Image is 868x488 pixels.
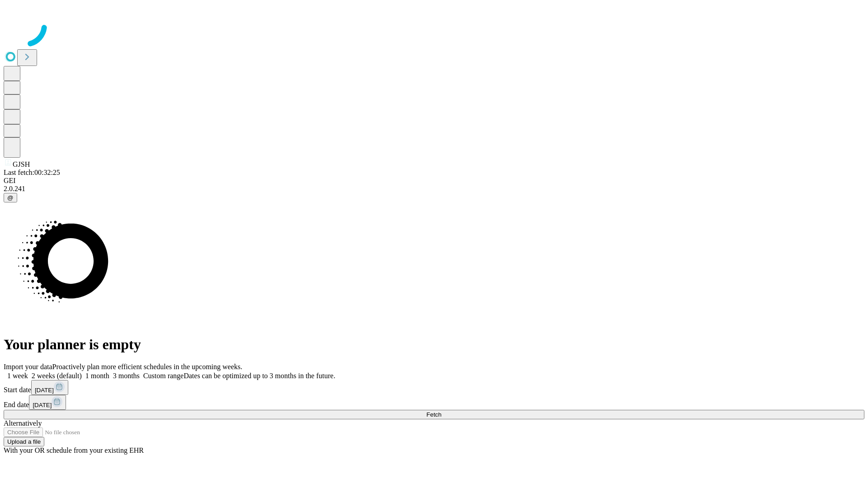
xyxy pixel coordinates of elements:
[4,169,60,176] span: Last fetch: 00:32:25
[35,387,54,394] span: [DATE]
[4,177,864,185] div: GEI
[33,402,52,408] span: [DATE]
[113,372,140,380] span: 3 months
[4,446,144,454] span: With your OR schedule from your existing EHR
[426,411,441,418] span: Fetch
[184,372,335,380] span: Dates can be optimized up to 3 months in the future.
[29,395,66,410] button: [DATE]
[7,194,14,201] span: @
[7,372,28,380] span: 1 week
[4,437,44,446] button: Upload a file
[4,410,864,419] button: Fetch
[13,160,30,168] span: GJSH
[4,336,864,353] h1: Your planner is empty
[4,193,17,202] button: @
[4,363,52,371] span: Import your data
[31,380,68,395] button: [DATE]
[52,363,242,371] span: Proactively plan more efficient schedules in the upcoming weeks.
[4,395,864,410] div: End date
[143,372,184,380] span: Custom range
[85,372,109,380] span: 1 month
[4,185,864,193] div: 2.0.241
[4,380,864,395] div: Start date
[4,419,42,427] span: Alternatively
[32,372,82,380] span: 2 weeks (default)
